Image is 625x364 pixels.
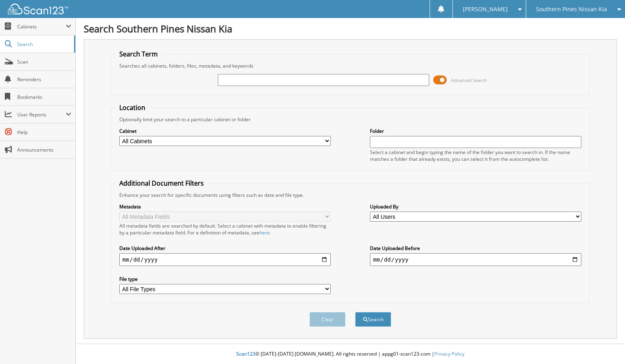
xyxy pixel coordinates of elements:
button: Clear [309,312,346,327]
label: Folder [370,128,582,134]
span: Scan [17,58,71,65]
span: Southern Pines Nissan Kia [536,7,607,12]
a: Privacy Policy [434,350,464,357]
label: Date Uploaded Before [370,245,582,252]
div: Select a cabinet and begin typing the name of the folder you want to search in. If the name match... [370,149,582,162]
div: Enhance your search for specific documents using filters such as date and file type. [115,192,586,198]
input: start [119,253,331,266]
label: Uploaded By [370,203,582,210]
input: end [370,253,582,266]
span: Announcements [17,146,71,153]
span: Advanced Search [451,77,487,83]
legend: Location [115,103,149,112]
div: Optionally limit your search to a particular cabinet or folder [115,116,586,123]
div: Searches all cabinets, folders, files, metadata, and keywords [115,62,586,69]
span: Reminders [17,76,71,83]
div: © [DATE]-[DATE] [DOMAIN_NAME]. All rights reserved | appg01-scan123-com | [76,344,625,364]
span: Scan123 [236,350,255,357]
span: Cabinets [17,23,66,30]
legend: Additional Document Filters [115,179,208,188]
div: All metadata fields are searched by default. Select a cabinet with metadata to enable filtering b... [119,222,331,236]
label: Metadata [119,203,331,210]
button: Search [355,312,391,327]
a: here [259,229,270,236]
h1: Search Southern Pines Nissan Kia [84,22,617,35]
span: Search [17,41,70,48]
span: Help [17,129,71,136]
label: Date Uploaded After [119,245,331,252]
label: Cabinet [119,128,331,134]
span: [PERSON_NAME] [463,7,508,12]
img: scan123-logo-white.svg [8,4,68,14]
span: User Reports [17,111,66,118]
span: Bookmarks [17,94,71,100]
legend: Search Term [115,50,162,58]
label: File type [119,276,331,282]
